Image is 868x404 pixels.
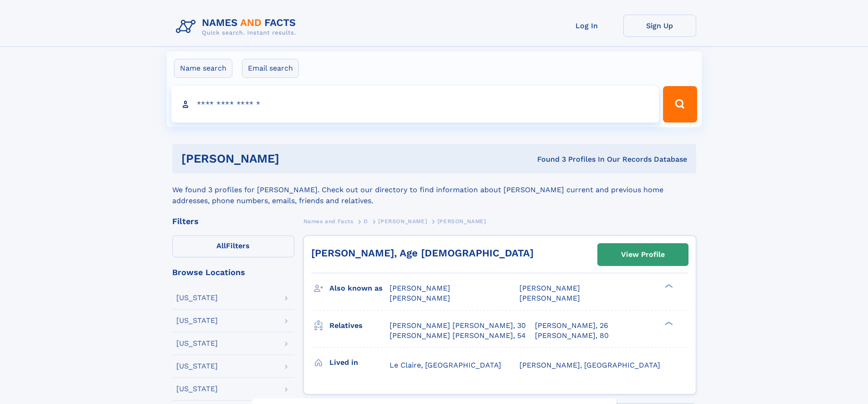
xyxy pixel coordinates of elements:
[181,153,408,164] h1: [PERSON_NAME]
[519,284,580,292] span: [PERSON_NAME]
[663,86,697,123] button: Search Button
[390,284,450,292] span: [PERSON_NAME]
[390,361,501,369] span: Le Claire, [GEOGRAPHIC_DATA]
[535,321,608,331] a: [PERSON_NAME], 26
[390,294,450,302] span: [PERSON_NAME]
[176,385,218,393] div: [US_STATE]
[242,59,299,78] label: Email search
[364,218,368,225] span: D
[550,15,623,37] a: Log In
[171,86,659,123] input: search input
[519,294,580,302] span: [PERSON_NAME]
[311,247,534,259] a: [PERSON_NAME], Age [DEMOGRAPHIC_DATA]
[519,361,660,369] span: [PERSON_NAME], [GEOGRAPHIC_DATA]
[172,15,303,39] img: Logo Names and Facts
[172,174,696,206] div: We found 3 profiles for [PERSON_NAME]. Check out our directory to find information about [PERSON_...
[176,317,218,324] div: [US_STATE]
[172,268,294,276] div: Browse Locations
[303,215,354,227] a: Names and Facts
[172,217,294,225] div: Filters
[663,320,673,326] div: ❯
[378,218,427,225] span: [PERSON_NAME]
[663,283,673,289] div: ❯
[216,241,226,250] span: All
[329,281,390,296] h3: Also known as
[437,218,486,225] span: [PERSON_NAME]
[535,331,609,341] a: [PERSON_NAME], 80
[378,215,427,227] a: [PERSON_NAME]
[390,321,526,331] a: [PERSON_NAME] [PERSON_NAME], 30
[176,294,218,302] div: [US_STATE]
[364,215,368,227] a: D
[176,363,218,370] div: [US_STATE]
[174,59,232,78] label: Name search
[329,318,390,333] h3: Relatives
[621,244,665,265] div: View Profile
[623,15,696,37] a: Sign Up
[176,340,218,347] div: [US_STATE]
[390,331,526,341] a: [PERSON_NAME] [PERSON_NAME], 54
[598,244,688,266] a: View Profile
[408,154,687,164] div: Found 3 Profiles In Our Records Database
[172,235,294,257] label: Filters
[329,355,390,370] h3: Lived in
